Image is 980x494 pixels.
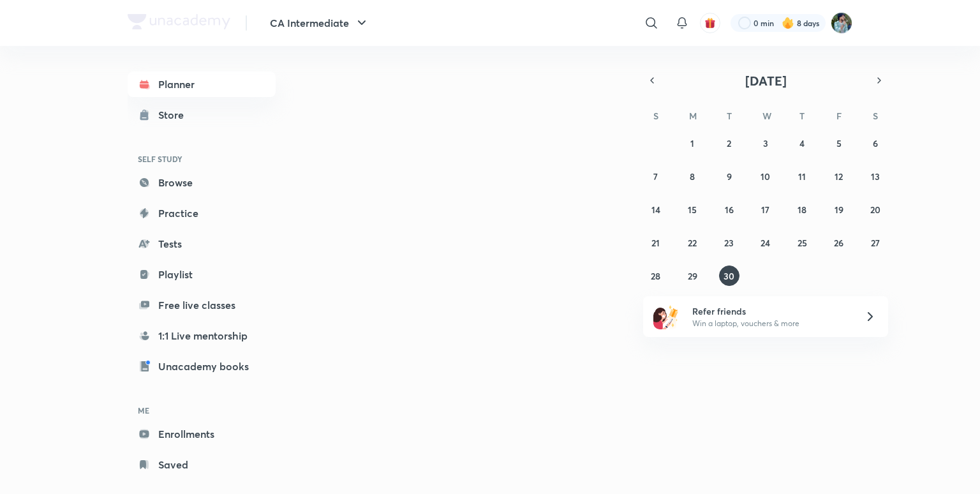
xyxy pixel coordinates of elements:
button: September 14, 2025 [646,199,666,220]
abbr: September 7, 2025 [653,170,658,183]
abbr: September 1, 2025 [690,137,694,149]
abbr: September 10, 2025 [761,170,770,183]
a: Company Logo [128,14,230,33]
button: September 26, 2025 [829,232,849,253]
abbr: September 14, 2025 [651,204,660,216]
abbr: September 28, 2025 [651,270,660,282]
abbr: Wednesday [762,110,771,122]
h6: Refer friends [692,304,849,318]
button: September 18, 2025 [792,199,812,220]
img: referral [653,304,679,329]
abbr: September 16, 2025 [725,204,734,216]
abbr: September 21, 2025 [651,237,660,249]
abbr: September 30, 2025 [724,270,734,282]
a: Free live classes [128,292,276,318]
button: September 10, 2025 [755,166,776,186]
button: September 7, 2025 [646,166,666,186]
button: September 20, 2025 [865,199,886,220]
button: September 6, 2025 [865,133,886,153]
button: September 16, 2025 [719,199,739,220]
span: [DATE] [745,72,787,89]
button: September 1, 2025 [682,133,702,153]
a: Saved [128,452,276,477]
img: avatar [704,17,716,29]
abbr: September 20, 2025 [870,204,880,216]
img: streak [782,17,794,29]
button: September 29, 2025 [682,266,702,286]
a: Enrollments [128,421,276,447]
button: September 4, 2025 [792,133,812,153]
a: Tests [128,231,276,257]
button: September 27, 2025 [865,232,886,253]
button: September 11, 2025 [792,166,812,186]
abbr: Saturday [873,110,878,122]
button: avatar [700,13,720,33]
abbr: September 18, 2025 [798,204,806,216]
abbr: September 27, 2025 [871,237,880,249]
button: [DATE] [661,71,870,89]
button: September 5, 2025 [829,133,849,153]
button: September 28, 2025 [646,266,666,286]
abbr: Sunday [653,110,658,122]
abbr: September 11, 2025 [798,170,806,183]
abbr: Monday [689,110,697,122]
abbr: Thursday [799,110,805,122]
abbr: Tuesday [727,110,732,122]
button: September 19, 2025 [829,199,849,220]
button: September 9, 2025 [719,166,739,186]
h6: ME [128,400,276,421]
abbr: September 24, 2025 [761,237,770,249]
button: September 30, 2025 [719,266,739,286]
abbr: September 19, 2025 [835,204,843,216]
a: Practice [128,200,276,226]
button: September 21, 2025 [646,232,666,253]
abbr: September 6, 2025 [873,137,878,149]
abbr: September 5, 2025 [836,137,842,149]
a: 1:1 Live mentorship [128,323,276,348]
button: September 22, 2025 [682,232,702,253]
button: September 12, 2025 [829,166,849,186]
p: Win a laptop, vouchers & more [692,318,849,329]
a: Playlist [128,262,276,287]
a: Planner [128,71,276,97]
abbr: September 22, 2025 [688,237,697,249]
abbr: September 3, 2025 [763,137,768,149]
abbr: September 15, 2025 [688,204,697,216]
div: Store [158,107,191,123]
abbr: September 8, 2025 [690,170,695,183]
abbr: September 13, 2025 [871,170,880,183]
abbr: September 25, 2025 [798,237,807,249]
a: Store [128,102,276,128]
a: Browse [128,170,276,195]
abbr: September 9, 2025 [727,170,732,183]
h6: SELF STUDY [128,148,276,170]
abbr: September 29, 2025 [688,270,697,282]
abbr: September 4, 2025 [799,137,805,149]
abbr: September 26, 2025 [834,237,843,249]
a: Unacademy books [128,354,276,379]
button: September 3, 2025 [755,133,776,153]
abbr: September 17, 2025 [761,204,769,216]
button: September 24, 2025 [755,232,776,253]
abbr: September 2, 2025 [727,137,731,149]
button: September 13, 2025 [865,166,886,186]
button: September 8, 2025 [682,166,702,186]
button: September 25, 2025 [792,232,812,253]
button: September 15, 2025 [682,199,702,220]
abbr: September 23, 2025 [724,237,734,249]
button: September 17, 2025 [755,199,776,220]
img: Company Logo [128,14,230,29]
abbr: Friday [836,110,842,122]
abbr: September 12, 2025 [835,170,843,183]
button: September 23, 2025 [719,232,739,253]
img: Santosh Kumar Thakur [831,12,852,34]
button: CA Intermediate [262,10,377,36]
button: September 2, 2025 [719,133,739,153]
